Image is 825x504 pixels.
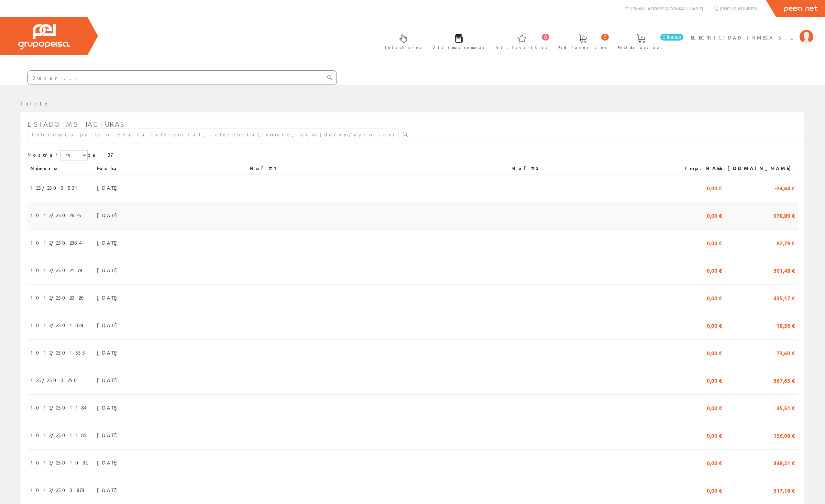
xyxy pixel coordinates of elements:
[542,34,549,41] span: 0
[496,44,548,51] span: Art. favoritos
[601,34,609,41] span: 0
[773,264,795,276] span: 301,48 €
[631,5,703,11] span: [EMAIL_ADDRESS][DOMAIN_NAME]
[30,347,86,358] span: 1012/2501355
[707,264,722,276] span: 0,00 €
[27,150,797,162] div: de 37
[21,100,50,107] a: Inicio
[777,347,795,358] span: 73,60 €
[772,374,795,386] span: -367,65 €
[673,162,725,175] th: Imp.RAEE
[97,264,121,276] span: [DATE]
[378,29,425,54] a: Selectores
[777,237,795,248] span: 82,79 €
[97,292,121,303] span: [DATE]
[777,402,795,413] span: 45,51 €
[97,347,121,358] span: [DATE]
[247,162,510,175] th: Ref #1
[775,182,795,193] span: -24,64 €
[97,237,121,248] span: [DATE]
[618,44,664,51] span: Pedido actual
[773,484,795,496] span: 317,18 €
[30,457,87,468] span: 1012/2501032
[707,347,722,358] span: 0,00 €
[97,182,121,193] span: [DATE]
[426,29,488,54] a: Últimas compras
[97,402,121,413] span: [DATE]
[707,319,722,331] span: 0,00 €
[707,484,722,496] span: 0,00 €
[97,429,121,441] span: [DATE]
[773,209,795,221] span: 978,89 €
[707,292,722,303] span: 0,00 €
[27,128,399,140] input: Introduzca parte o toda la referencia1, referencia2, número, fecha(dd/mm/yy) o rango de fechas(dd...
[30,484,84,496] span: 1012/2500878
[725,162,797,175] th: [DOMAIN_NAME]
[28,71,323,85] input: Buscar ...
[30,237,82,248] span: 1012/2502364
[97,209,121,221] span: [DATE]
[707,402,722,413] span: 0,00 €
[97,457,121,468] span: [DATE]
[707,209,722,221] span: 0,00 €
[707,182,722,193] span: 0,00 €
[30,319,83,331] span: 1012/2501839
[30,292,86,303] span: 1012/2502026
[558,44,607,51] span: Ped. favoritos
[30,209,82,221] span: 1012/2502625
[773,457,795,468] span: 448,31 €
[707,457,722,468] span: 0,00 €
[432,44,485,51] span: Últimas compras
[777,319,795,331] span: 18,56 €
[691,34,796,41] span: ELECTRICIDAD INMEGA S.L
[97,374,121,386] span: [DATE]
[27,120,125,128] span: Listado mis facturas
[773,292,795,303] span: 435,17 €
[60,150,88,160] select: Mostrar
[27,150,88,160] label: Mostrar
[720,5,757,11] span: [PHONE_NUMBER]
[509,162,673,175] th: Ref #2
[27,162,94,175] th: Número
[691,29,813,35] a: ELECTRICIDAD INMEGA S.L
[385,44,422,51] span: Selectores
[30,182,80,193] span: 125/2500531
[30,402,87,413] span: 1012/2501184
[18,24,70,49] img: Grupo Peisa
[707,429,722,441] span: 0,00 €
[30,374,81,386] span: 125/2500250
[660,34,683,41] span: 0 línea/s
[707,374,722,386] span: 0,00 €
[97,319,121,331] span: [DATE]
[94,162,247,175] th: Fecha
[30,429,88,441] span: 1012/2501185
[773,429,795,441] span: 156,08 €
[30,264,81,276] span: 1012/2502179
[97,484,121,496] span: [DATE]
[707,237,722,248] span: 0,00 €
